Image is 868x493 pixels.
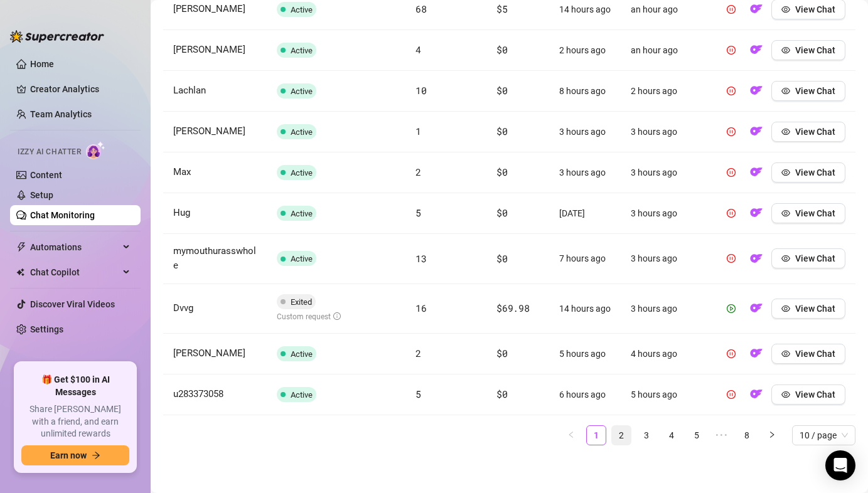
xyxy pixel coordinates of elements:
[762,425,782,445] li: Next Page
[621,334,710,374] td: 4 hours ago
[781,349,790,358] span: eye
[795,4,835,14] span: View Chat
[291,349,313,359] span: Active
[781,304,790,313] span: eye
[291,168,313,178] span: Active
[795,45,835,55] span: View Chat
[16,268,24,277] img: Chat Copilot
[549,71,621,112] td: 8 hours ago
[291,209,313,218] span: Active
[173,388,223,400] span: u283373058
[750,84,763,97] img: OF
[86,141,105,159] img: AI Chatter
[496,388,507,400] span: $0
[727,254,736,263] span: pause-circle
[415,302,426,314] span: 16
[549,234,621,284] td: 7 hours ago
[549,374,621,415] td: 6 hours ago
[173,3,245,14] span: [PERSON_NAME]
[496,347,507,359] span: $0
[771,203,845,223] button: View Chat
[30,262,119,282] span: Chat Copilot
[18,146,81,158] span: Izzy AI Chatter
[496,302,529,314] span: $69.98
[30,109,92,119] a: Team Analytics
[771,40,845,60] button: View Chat
[771,384,845,405] button: View Chat
[621,112,710,152] td: 3 hours ago
[771,299,845,319] button: View Chat
[10,30,104,43] img: logo-BBDzfeDw.svg
[746,48,766,58] a: OF
[727,46,736,55] span: pause-circle
[173,85,206,96] span: Lachlan
[415,252,426,265] span: 13
[333,312,341,320] span: info-circle
[612,426,631,445] a: 2
[746,40,766,60] button: OF
[746,203,766,223] button: OF
[771,248,845,268] button: View Chat
[415,347,421,359] span: 2
[746,7,766,17] a: OF
[781,209,790,218] span: eye
[30,210,95,220] a: Chat Monitoring
[415,43,421,56] span: 4
[771,122,845,142] button: View Chat
[712,425,732,445] li: Next 5 Pages
[621,374,710,415] td: 5 hours ago
[173,125,245,137] span: [PERSON_NAME]
[291,5,313,14] span: Active
[781,168,790,177] span: eye
[795,253,835,263] span: View Chat
[746,392,766,402] a: OF
[173,347,245,359] span: [PERSON_NAME]
[781,87,790,95] span: eye
[496,43,507,56] span: $0
[727,5,736,14] span: pause-circle
[746,306,766,316] a: OF
[496,3,507,15] span: $5
[750,3,763,15] img: OF
[173,245,256,272] span: mymouthurasswhole
[727,127,736,136] span: pause-circle
[795,86,835,96] span: View Chat
[621,193,710,234] td: 3 hours ago
[795,127,835,137] span: View Chat
[621,234,710,284] td: 3 hours ago
[750,347,763,359] img: OF
[496,206,507,219] span: $0
[727,209,736,218] span: pause-circle
[92,451,100,460] span: arrow-right
[30,324,63,334] a: Settings
[800,426,848,445] span: 10 / page
[415,125,421,137] span: 1
[746,88,766,98] a: OF
[549,193,621,234] td: [DATE]
[549,112,621,152] td: 3 hours ago
[291,297,312,307] span: Exited
[30,190,53,200] a: Setup
[16,242,26,252] span: thunderbolt
[746,248,766,268] button: OF
[746,211,766,221] a: OF
[795,208,835,218] span: View Chat
[549,334,621,374] td: 5 hours ago
[746,299,766,319] button: OF
[762,425,782,445] button: right
[561,425,581,445] li: Previous Page
[795,349,835,359] span: View Chat
[746,351,766,361] a: OF
[795,167,835,178] span: View Chat
[291,127,313,137] span: Active
[586,425,606,445] li: 1
[561,425,581,445] button: left
[173,207,190,218] span: Hug
[750,252,763,265] img: OF
[750,302,763,314] img: OF
[750,43,763,56] img: OF
[415,166,421,178] span: 2
[173,302,193,314] span: Dvvg
[737,426,756,445] a: 8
